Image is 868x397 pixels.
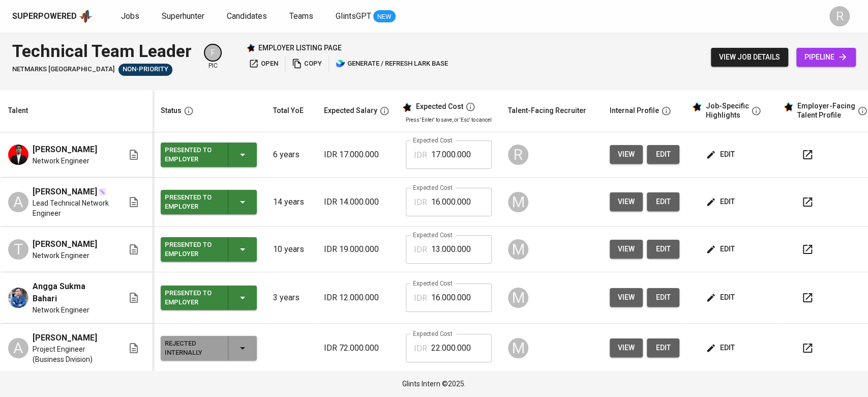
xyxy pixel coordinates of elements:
span: [PERSON_NAME] [33,186,97,198]
div: M [508,338,528,358]
div: Internal Profile [610,104,659,117]
button: edit [647,288,679,307]
button: edit [647,145,679,164]
p: IDR 19.000.000 [324,243,390,256]
span: view [618,148,635,161]
span: edit [655,291,671,304]
span: Network Engineer [33,156,89,166]
p: Press 'Enter' to save, or 'Esc' to cancel [406,116,492,124]
p: IDR [414,149,427,161]
span: Non-Priority [118,65,172,74]
span: view [618,291,635,304]
button: edit [704,192,739,211]
span: edit [708,195,735,208]
button: edit [647,240,679,259]
a: GlintsGPT NEW [336,10,396,23]
div: Expected Salary [324,104,377,117]
div: Presented to Employer [165,191,220,213]
span: edit [655,243,671,256]
div: M [508,192,528,212]
div: Expected Cost [416,102,463,111]
button: edit [647,338,679,357]
p: IDR [414,292,427,304]
span: Network Engineer [33,305,89,315]
a: Superhunter [162,10,206,23]
span: GlintsGPT [336,11,371,21]
button: lark generate / refresh lark base [333,56,451,72]
div: F [204,44,222,62]
span: [PERSON_NAME] [33,332,97,344]
p: 14 years [273,196,308,208]
div: M [508,288,528,308]
span: copy [292,58,322,70]
p: 6 years [273,149,308,161]
button: Presented to Employer [161,286,257,310]
span: Network Engineer [33,250,89,261]
div: Sufficient Talents in Pipeline [118,64,172,76]
a: Superpoweredapp logo [12,9,93,24]
button: Presented to Employer [161,143,257,167]
span: Candidates [227,11,267,21]
a: pipeline [796,48,856,67]
button: Presented to Employer [161,237,257,262]
span: view [618,195,635,208]
button: view [610,192,643,211]
div: Employer-Facing Talent Profile [797,102,855,120]
span: open [249,58,278,70]
button: view [610,288,643,307]
span: [PERSON_NAME] [33,238,97,250]
button: edit [704,288,739,307]
p: 3 years [273,292,308,304]
div: Presented to Employer [165,238,220,261]
a: Teams [289,10,315,23]
span: view [618,342,635,354]
span: Angga Sukma Bahari [33,280,111,305]
button: view [610,145,643,164]
button: Rejected Internally [161,336,257,360]
span: [PERSON_NAME] [33,144,97,156]
div: Total YoE [273,104,304,117]
p: employer listing page [258,43,342,53]
p: IDR [414,343,427,355]
span: Lead Technical Network Engineer [33,198,111,218]
span: Teams [289,11,313,21]
div: Talent [8,104,28,117]
button: edit [647,192,679,211]
img: magic_wand.svg [98,188,106,196]
div: T [8,239,28,260]
div: Talent-Facing Recruiter [508,104,586,117]
div: R [508,145,528,165]
img: glints_star.svg [692,102,702,112]
button: Presented to Employer [161,190,257,214]
button: edit [704,240,739,259]
div: Rejected Internally [165,337,220,359]
span: Jobs [121,11,139,21]
p: IDR [414,244,427,256]
div: A [8,338,28,358]
p: IDR 14.000.000 [324,196,390,208]
img: Glints Star [246,43,255,52]
span: NEW [373,12,396,22]
span: edit [655,148,671,161]
button: view [610,240,643,259]
img: app logo [79,9,93,24]
img: lark [336,59,346,69]
span: generate / refresh lark base [336,58,448,70]
button: open [246,56,281,72]
span: edit [655,195,671,208]
p: 10 years [273,243,308,256]
div: Status [161,104,182,117]
p: IDR 17.000.000 [324,149,390,161]
span: edit [708,342,735,354]
img: glints_star.svg [783,102,793,112]
span: edit [708,243,735,256]
button: edit [704,145,739,164]
img: Angga Sukma Bahari [8,288,28,308]
div: Presented to Employer [165,144,220,166]
a: Jobs [121,10,141,23]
